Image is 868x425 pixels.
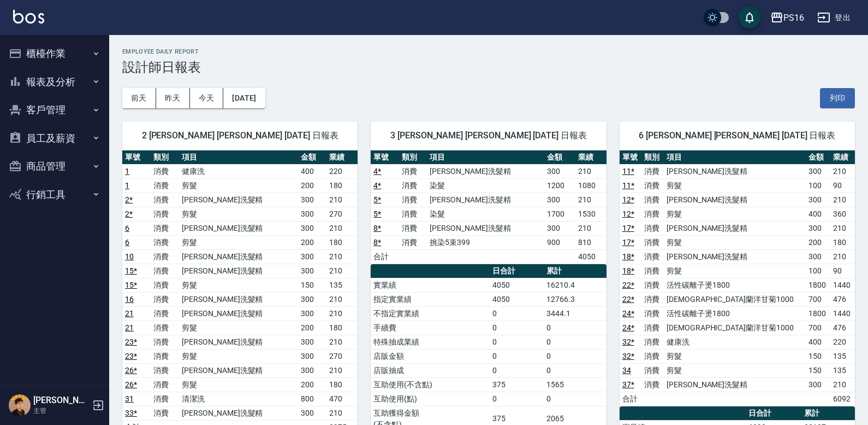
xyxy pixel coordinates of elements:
[490,392,544,406] td: 0
[371,278,490,292] td: 實業績
[620,392,642,406] td: 合計
[326,292,358,306] td: 210
[179,363,298,377] td: [PERSON_NAME]洗髮精
[151,221,179,235] td: 消費
[326,377,358,392] td: 180
[575,150,607,165] th: 業績
[490,349,544,363] td: 0
[326,235,358,249] td: 180
[806,278,830,292] td: 1800
[544,264,606,278] th: 累計
[371,150,606,264] table: a dense table
[664,164,806,178] td: [PERSON_NAME]洗髮精
[298,392,326,406] td: 800
[490,292,544,306] td: 4050
[806,321,830,335] td: 700
[298,150,326,165] th: 金額
[664,150,806,165] th: 項目
[830,235,855,249] td: 180
[806,377,830,392] td: 300
[326,193,358,207] td: 210
[806,249,830,264] td: 300
[298,349,326,363] td: 300
[371,377,490,392] td: 互助使用(不含點)
[664,235,806,249] td: 剪髮
[223,88,265,108] button: [DATE]
[664,249,806,264] td: [PERSON_NAME]洗髮精
[151,207,179,221] td: 消費
[179,150,298,165] th: 項目
[33,395,89,406] h5: [PERSON_NAME]
[298,164,326,178] td: 400
[125,309,134,318] a: 21
[399,150,427,165] th: 類別
[806,235,830,249] td: 200
[544,164,575,178] td: 300
[544,207,575,221] td: 1700
[190,88,224,108] button: 今天
[544,221,575,235] td: 300
[544,235,575,249] td: 900
[179,193,298,207] td: [PERSON_NAME]洗髮精
[326,335,358,349] td: 210
[427,193,544,207] td: [PERSON_NAME]洗髮精
[298,221,326,235] td: 300
[641,150,664,165] th: 類別
[326,363,358,377] td: 210
[298,306,326,321] td: 300
[575,249,607,264] td: 4050
[371,321,490,335] td: 手續費
[151,335,179,349] td: 消費
[151,349,179,363] td: 消費
[806,207,830,221] td: 400
[830,221,855,235] td: 210
[575,221,607,235] td: 210
[641,306,664,321] td: 消費
[490,377,544,392] td: 375
[151,363,179,377] td: 消費
[820,88,855,108] button: 列印
[179,249,298,264] td: [PERSON_NAME]洗髮精
[371,249,399,264] td: 合計
[830,377,855,392] td: 210
[664,221,806,235] td: [PERSON_NAME]洗髮精
[326,306,358,321] td: 210
[641,221,664,235] td: 消費
[806,193,830,207] td: 300
[544,363,606,377] td: 0
[544,178,575,193] td: 1200
[739,7,760,28] button: save
[33,406,89,416] p: 主管
[13,10,44,24] img: Logo
[830,207,855,221] td: 360
[664,306,806,321] td: 活性碳離子燙1800
[641,377,664,392] td: 消費
[490,264,544,278] th: 日合計
[151,278,179,292] td: 消費
[298,207,326,221] td: 300
[151,264,179,278] td: 消費
[399,178,427,193] td: 消費
[801,406,855,421] th: 累計
[179,178,298,193] td: 剪髮
[399,235,427,249] td: 消費
[544,193,575,207] td: 300
[806,150,830,165] th: 金額
[806,164,830,178] td: 300
[806,264,830,278] td: 100
[179,164,298,178] td: 健康洗
[830,321,855,335] td: 476
[399,193,427,207] td: 消費
[179,264,298,278] td: [PERSON_NAME]洗髮精
[151,164,179,178] td: 消費
[783,11,804,25] div: PS16
[399,221,427,235] td: 消費
[298,321,326,335] td: 200
[620,150,855,406] table: a dense table
[179,278,298,292] td: 剪髮
[326,278,358,292] td: 135
[830,363,855,377] td: 135
[490,363,544,377] td: 0
[641,235,664,249] td: 消費
[151,193,179,207] td: 消費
